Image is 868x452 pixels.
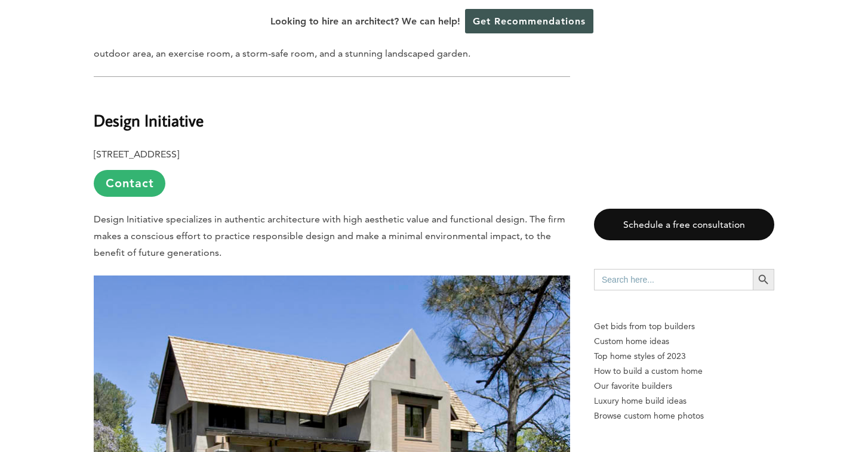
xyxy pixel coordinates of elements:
[594,334,774,349] a: Custom home ideas
[594,394,774,408] a: Luxury home build ideas
[594,408,774,423] a: Browse custom home photos
[594,364,774,379] a: How to build a custom home
[94,213,565,258] span: Design Initiative specializes in authentic architecture with high aesthetic value and functional ...
[594,349,774,364] a: Top home styles of 2023
[594,269,753,290] input: Search here...
[94,110,204,131] b: Design Initiative
[465,9,593,33] a: Get Recommendations
[594,379,774,394] a: Our favorite builders
[757,273,770,286] svg: Search
[94,148,179,160] b: [STREET_ADDRESS]
[594,319,774,334] p: Get bids from top builders
[594,209,774,240] a: Schedule a free consultation
[94,170,165,197] a: Contact
[808,392,854,438] iframe: Drift Widget Chat Controller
